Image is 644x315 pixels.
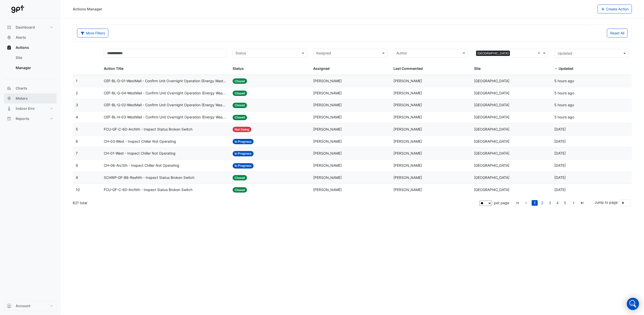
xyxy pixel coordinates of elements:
[554,115,574,119] span: 2025-09-16T07:21:45.154
[393,91,422,95] span: [PERSON_NAME]
[474,115,509,119] span: [GEOGRAPHIC_DATA]
[313,66,330,71] span: Assigned
[7,96,12,101] app-icon: Meters
[393,66,423,71] span: Last Commented
[4,301,57,311] button: Account
[627,298,639,310] div: Open Intercom Messenger
[4,53,57,75] div: Actions
[73,197,478,209] div: 621 total
[76,139,78,143] span: 6
[16,35,26,40] span: Alerts
[16,106,35,111] span: Indoor Env
[16,303,30,308] span: Account
[4,22,57,32] button: Dashboard
[554,79,574,83] span: 2025-09-16T07:22:21.690
[554,200,560,206] a: 4
[313,103,342,107] span: [PERSON_NAME]
[554,187,566,192] span: 2025-09-02T11:33:56.421
[233,175,247,180] span: Closed
[474,163,509,167] span: [GEOGRAPHIC_DATA]
[474,175,509,180] span: [GEOGRAPHIC_DATA]
[7,86,12,91] app-icon: Charts
[12,63,57,73] a: Manager
[7,25,12,30] app-icon: Dashboard
[313,163,342,167] span: [PERSON_NAME]
[393,187,422,192] span: [PERSON_NAME]
[539,200,545,206] a: 2
[233,139,254,144] span: In Progress
[474,187,509,192] span: [GEOGRAPHIC_DATA]
[313,151,342,155] span: [PERSON_NAME]
[233,66,244,71] span: Status
[554,200,561,206] li: page 4
[76,79,78,83] span: 1
[73,6,102,12] div: Actions Manager
[233,163,254,169] span: In Progress
[393,115,422,119] span: [PERSON_NAME]
[595,200,618,205] label: Jump to page
[233,91,247,96] span: Closed
[393,163,422,167] span: [PERSON_NAME]
[76,175,78,180] span: 9
[76,91,78,95] span: 2
[393,175,422,180] span: [PERSON_NAME]
[76,151,78,155] span: 7
[16,96,28,101] span: Meters
[104,163,179,169] span: CH-06-ArcSth - Inspect Chiller Not Operating
[313,139,342,143] span: [PERSON_NAME]
[104,139,176,144] span: CH-03-West - Inspect Chiller Not Operating
[104,175,194,181] span: SCHWP-GF-B6-ResNth - Inspect Status Broken Switch
[104,151,176,156] span: CH-01-West - Inspect Chiller Not Operating
[12,53,57,63] a: Site
[6,4,29,14] img: Company Logo
[313,79,342,83] span: [PERSON_NAME]
[531,200,538,206] li: page 1
[393,127,422,131] span: [PERSON_NAME]
[547,200,553,206] a: 3
[104,78,227,84] span: CEF-BL-D-01-WestMall - Confirm Unit Overnight Operation (Energy Waste)
[476,51,510,56] span: [GEOGRAPHIC_DATA]
[559,66,573,71] span: Updated
[233,127,251,132] span: Not Doing
[546,200,554,206] li: page 3
[233,151,254,156] span: In Progress
[76,103,78,107] span: 3
[76,127,78,131] span: 5
[104,66,123,71] span: Action Title
[474,139,509,143] span: [GEOGRAPHIC_DATA]
[104,127,192,132] span: FCU-GF-C-60-ArcNth - Inspect Status Broken Switch
[474,151,509,155] span: [GEOGRAPHIC_DATA]
[233,78,247,84] span: Closed
[16,116,29,121] span: Reports
[313,115,342,119] span: [PERSON_NAME]
[4,83,57,93] button: Charts
[554,151,566,155] span: 2025-09-08T09:12:45.164
[554,175,566,180] span: 2025-09-02T11:41:40.541
[233,103,247,108] span: Closed
[523,200,529,206] a: go to previous page
[313,187,342,192] span: [PERSON_NAME]
[571,200,577,206] a: go to next page
[7,106,12,111] app-icon: Indoor Env
[554,103,574,107] span: 2025-09-16T07:21:55.815
[104,102,227,108] span: CEF-BL-G-02-WestMall - Confirm Unit Overnight Operation (Energy Waste)
[554,49,629,58] button: Updated
[76,163,78,167] span: 8
[561,200,569,206] li: page 5
[4,103,57,114] button: Indoor Env
[16,45,29,50] span: Actions
[579,200,585,206] a: go to last page
[558,51,572,55] span: Updated
[562,200,568,206] a: 5
[4,43,57,53] button: Actions
[313,91,342,95] span: [PERSON_NAME]
[16,25,35,30] span: Dashboard
[474,66,481,71] span: Site
[76,115,78,119] span: 4
[7,35,12,40] app-icon: Alerts
[538,200,546,206] li: page 2
[474,91,509,95] span: [GEOGRAPHIC_DATA]
[607,29,628,37] button: Reset All
[494,201,509,205] span: per page
[554,91,574,95] span: 2025-09-16T07:22:10.732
